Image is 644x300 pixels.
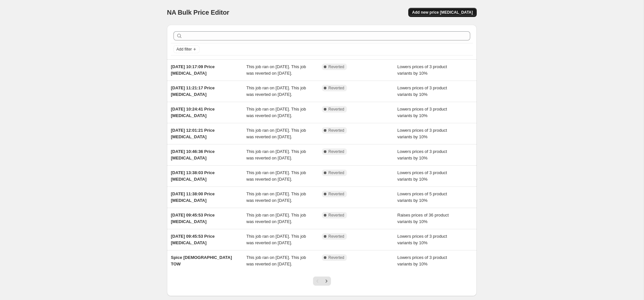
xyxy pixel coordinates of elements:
span: This job ran on [DATE]. This job was reverted on [DATE]. [247,213,306,224]
span: This job ran on [DATE]. This job was reverted on [DATE]. [247,85,306,97]
span: Reverted [328,191,344,197]
span: Lowers prices of 3 product variants by 10% [397,107,447,118]
span: NA Bulk Price Editor [167,9,229,16]
span: [DATE] 09:45:53 Price [MEDICAL_DATA] [171,234,215,245]
span: Lowers prices of 3 product variants by 10% [397,149,447,160]
nav: Pagination [313,277,331,286]
span: Reverted [328,255,344,260]
span: [DATE] 12:01:21 Price [MEDICAL_DATA] [171,128,215,139]
span: Lowers prices of 3 product variants by 10% [397,255,447,266]
button: Add new price [MEDICAL_DATA] [408,8,477,17]
span: Lowers prices of 3 product variants by 10% [397,234,447,245]
span: [DATE] 10:17:09 Price [MEDICAL_DATA] [171,64,215,76]
span: Raises prices of 36 product variants by 10% [397,213,449,224]
span: [DATE] 11:21:17 Price [MEDICAL_DATA] [171,85,215,97]
button: Add filter [173,45,200,53]
span: This job ran on [DATE]. This job was reverted on [DATE]. [247,255,306,266]
span: Lowers prices of 5 product variants by 10% [397,191,447,203]
span: Lowers prices of 3 product variants by 10% [397,64,447,76]
span: Reverted [328,213,344,218]
span: Reverted [328,149,344,154]
span: [DATE] 11:38:00 Price [MEDICAL_DATA] [171,191,215,203]
span: [DATE] 10:46:36 Price [MEDICAL_DATA] [171,149,215,160]
span: Reverted [328,170,344,175]
span: This job ran on [DATE]. This job was reverted on [DATE]. [247,64,306,76]
span: Add new price [MEDICAL_DATA] [412,10,473,15]
span: Add filter [176,47,192,52]
span: Lowers prices of 3 product variants by 10% [397,85,447,97]
button: Next [322,277,331,286]
span: [DATE] 09:45:53 Price [MEDICAL_DATA] [171,213,215,224]
span: [DATE] 13:38:03 Price [MEDICAL_DATA] [171,170,215,182]
span: Spice [DEMOGRAPHIC_DATA] TOW [171,255,232,266]
span: This job ran on [DATE]. This job was reverted on [DATE]. [247,149,306,160]
span: Lowers prices of 3 product variants by 10% [397,170,447,182]
span: Lowers prices of 3 product variants by 10% [397,128,447,139]
span: This job ran on [DATE]. This job was reverted on [DATE]. [247,170,306,182]
span: [DATE] 10:24:41 Price [MEDICAL_DATA] [171,107,215,118]
span: Reverted [328,107,344,112]
span: This job ran on [DATE]. This job was reverted on [DATE]. [247,128,306,139]
span: This job ran on [DATE]. This job was reverted on [DATE]. [247,107,306,118]
span: Reverted [328,234,344,239]
span: Reverted [328,64,344,69]
span: This job ran on [DATE]. This job was reverted on [DATE]. [247,191,306,203]
span: Reverted [328,85,344,91]
span: Reverted [328,128,344,133]
span: This job ran on [DATE]. This job was reverted on [DATE]. [247,234,306,245]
